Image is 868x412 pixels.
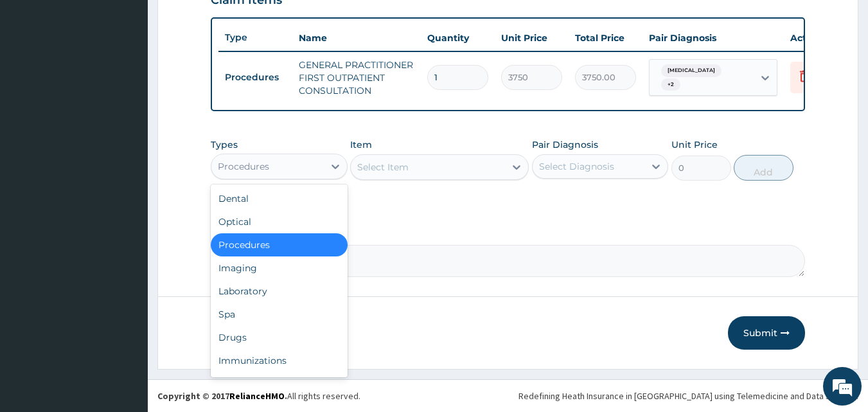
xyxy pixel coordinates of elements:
td: GENERAL PRACTITIONER FIRST OUTPATIENT CONSULTATION [292,52,421,103]
div: Dental [211,187,348,210]
th: Total Price [569,25,642,51]
label: Comment [211,227,806,238]
label: Types [211,139,238,150]
div: Immunizations [211,349,348,372]
button: Add [734,155,793,181]
div: Redefining Heath Insurance in [GEOGRAPHIC_DATA] using Telemedicine and Data Science! [518,390,858,402]
label: Pair Diagnosis [532,138,598,151]
div: Procedures [218,160,269,173]
div: Minimize live chat window [211,6,242,37]
div: Select Item [357,161,409,174]
div: Imaging [211,256,348,280]
div: Select Diagnosis [539,160,614,173]
a: RelianceHMO [229,390,285,402]
div: Laboratory [211,280,348,303]
div: Others [211,372,348,395]
th: Actions [784,25,848,51]
th: Name [292,25,421,51]
th: Quantity [421,25,495,51]
div: Chat with us now [67,72,216,89]
div: Optical [211,210,348,233]
div: Procedures [211,233,348,256]
span: [MEDICAL_DATA] [661,64,722,77]
strong: Copyright © 2017 . [157,390,287,402]
textarea: Type your message and hit 'Enter' [6,275,245,320]
th: Unit Price [495,25,569,51]
td: Procedures [218,66,292,89]
label: Unit Price [671,138,718,151]
footer: All rights reserved. [148,379,868,412]
span: + 2 [661,78,680,91]
label: Item [350,138,372,151]
div: Drugs [211,326,348,349]
span: We're online! [75,124,177,254]
button: Submit [728,316,805,350]
th: Type [218,26,292,49]
img: d_794563401_company_1708531726252_794563401 [24,64,52,96]
div: Spa [211,303,348,326]
th: Pair Diagnosis [642,25,784,51]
